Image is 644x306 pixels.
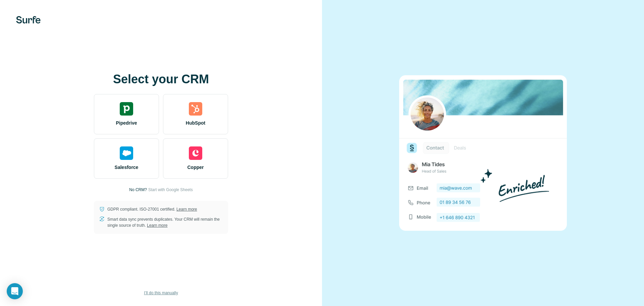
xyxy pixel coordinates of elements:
p: No CRM? [129,187,147,193]
div: Open Intercom Messenger [7,283,23,299]
button: Start with Google Sheets [148,187,193,193]
span: Salesforce [115,164,139,171]
img: copper's logo [189,146,202,160]
a: Learn more [176,207,197,212]
span: HubSpot [186,120,205,126]
p: Smart data sync prevents duplicates. Your CRM will remain the single source of truth. [107,216,223,228]
a: Learn more [147,223,167,228]
img: pipedrive's logo [120,102,133,116]
img: Surfe's logo [16,16,41,24]
span: I’ll do this manually [144,290,178,296]
img: salesforce's logo [120,146,133,160]
p: GDPR compliant. ISO-27001 certified. [107,206,197,212]
button: I’ll do this manually [139,288,182,298]
img: none image [399,75,567,231]
span: Copper [187,164,204,171]
span: Pipedrive [116,120,137,126]
h1: Select your CRM [94,73,228,86]
img: hubspot's logo [189,102,202,116]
